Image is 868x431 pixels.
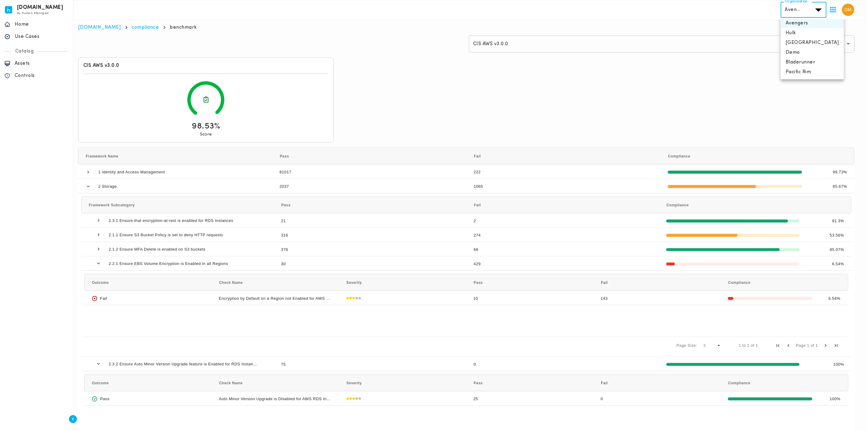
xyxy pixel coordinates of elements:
span: Pass [474,381,483,385]
a: compliance [132,25,159,30]
span: Compliance [728,381,750,385]
span: Severity [346,381,362,385]
span: Compliance [667,203,689,207]
span: by Human Managed [17,12,49,15]
img: invicta.io [5,6,12,13]
span: to [742,343,746,348]
div: 429 [466,256,659,270]
p: Catalog [11,48,38,54]
span: Check Name [219,281,243,285]
div: 274 [466,228,659,242]
p: Assets [15,60,69,67]
span: Fail [601,381,608,385]
div: 143 [593,291,721,305]
span: Check Name [219,381,243,385]
li: [GEOGRAPHIC_DATA] [781,38,844,48]
div: 0 [593,391,721,405]
span: Fail [474,154,481,158]
span: 2.2.1 Ensure EBS Volume Encryption is Enabled in all Regions [109,256,228,271]
span: Pass [280,154,289,158]
div: 53.56% [830,228,844,242]
div: 2 [466,213,659,227]
li: Hulk [781,28,844,38]
h6: CIS AWS v3.0.0 [83,63,328,69]
div: 10 [466,291,593,305]
div: 100% [830,392,841,406]
span: 1 [756,343,758,348]
p: 98.53% [192,121,220,132]
div: 75 [274,357,466,371]
span: Fail [474,203,481,207]
div: 1065 [466,179,660,193]
div: 30 [274,256,466,270]
div: Auto Minor Version Upgrade is Disabled for AWS RDS Instance [212,391,339,405]
span: of [751,343,754,348]
div: 376 [274,242,466,256]
nav: breadcrumb [78,24,859,31]
div: Avengers [781,4,811,16]
span: Pass [474,281,483,285]
span: 2.1.1 Ensure S3 Bucket Policy is set to deny HTTP requests [109,228,223,242]
div: First Page [775,343,781,348]
span: Pass [281,203,291,207]
span: Outcome [92,381,109,385]
span: 2.3.1 Ensure that encryption-at-rest is enabled for RDS Instances [109,213,233,228]
li: Avengers [781,18,844,28]
a: [DOMAIN_NAME] [78,25,121,30]
p: Controls [15,73,69,79]
div: Page Size [700,341,724,350]
li: Demo [781,48,844,57]
li: Pacific Rim [781,67,844,77]
div: Page Size: [677,343,697,348]
span: Page [796,343,806,348]
div: 99.73% [833,165,847,179]
div: Previous Page [786,343,791,348]
div: 91.3% [832,214,844,228]
p: Score [200,132,212,137]
span: of [811,343,814,348]
span: 1 [739,343,741,348]
div: 85.07% [830,242,844,257]
div: 316 [274,228,466,242]
div: 100% [834,357,844,371]
span: 1 [816,343,818,348]
img: David Medallo [842,4,854,16]
span: Framework Subcategory [89,203,135,207]
span: Outcome [92,281,109,285]
div: 6.54% [829,291,841,306]
div: 66 [466,242,659,256]
div: 222 [466,165,660,179]
p: Use Cases [15,34,69,40]
span: 2.1.2 Ensure MFA Delete is enabled on S3 buckets [109,242,205,256]
div: 3 [703,343,716,348]
span: Fail [601,281,608,285]
div: CIS AWS v3.0.0 [469,35,855,53]
div: Next Page [823,343,828,348]
span: Framework Name [86,154,118,158]
div: 0 [466,357,659,371]
div: 2037 [272,179,466,193]
div: 81017 [272,165,466,179]
span: 1 [747,343,750,348]
span: 1 [807,343,809,348]
span: Severity [346,281,362,285]
div: 6.54% [832,257,844,271]
div: Last Page [833,343,839,348]
li: Bladerunner [781,57,844,67]
button: User [840,1,857,18]
h6: [DOMAIN_NAME] [17,5,63,10]
p: Home [15,21,69,27]
div: Pass [100,392,110,406]
div: medium [346,291,361,306]
p: benchmark [170,24,197,31]
span: Compliance [668,154,690,158]
div: Fail [100,291,107,306]
div: Encryption by Default on a Region not Enabled for AWS EBS [212,291,339,305]
div: 21 [274,213,466,227]
div: 25 [466,391,593,405]
div: medium [346,392,361,406]
span: 1 Identity and Access Management [98,165,165,179]
span: Compliance [728,281,750,285]
span: 2.3.2 Ensure Auto Minor Version Upgrade feature is Enabled for RDS Instances [109,357,259,371]
div: 65.67% [833,179,847,194]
